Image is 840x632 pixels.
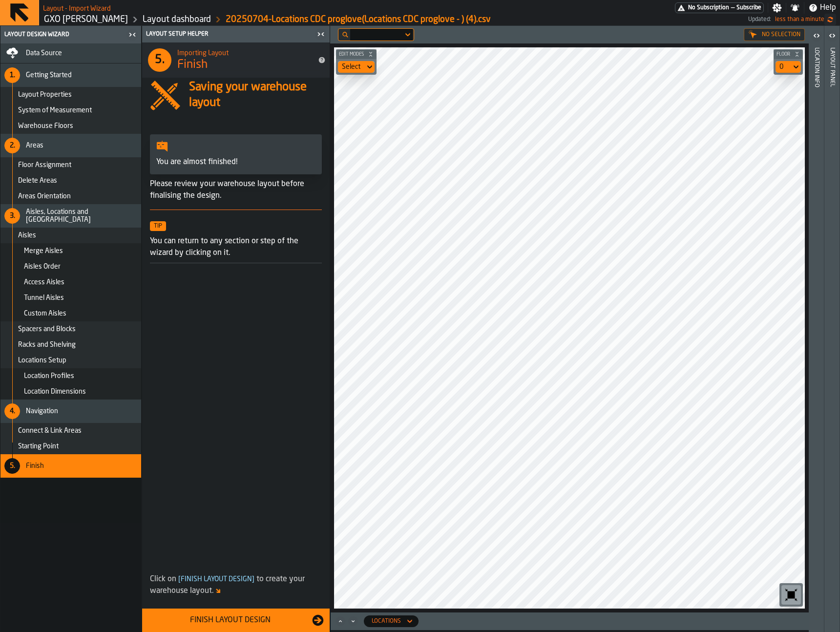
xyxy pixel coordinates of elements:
[18,122,73,130] span: Warehouse Floors
[0,103,141,118] li: menu System of Measurement
[0,400,141,423] li: menu Navigation
[18,442,59,450] span: Starting Point
[0,87,141,103] li: menu Layout Properties
[774,49,803,59] button: button-
[0,321,141,337] li: menu Spacers and Blocks
[176,576,256,583] span: Finish Layout Design
[0,368,141,384] li: menu Location Profiles
[43,3,111,13] h2: Sub Title
[26,462,44,470] span: Finish
[744,28,805,41] div: No Selection
[0,189,141,204] li: menu Areas Orientation
[736,4,761,11] span: Subscribe
[24,247,63,255] span: Merge Aisles
[813,45,820,630] div: Location Info
[779,583,803,607] div: button-toolbar-undefined
[0,63,141,87] li: menu Getting Started
[2,31,126,38] div: Layout Design Wizard
[252,576,254,583] span: ]
[18,232,36,239] span: Aisles
[189,80,322,111] h4: Saving your warehouse layout
[18,357,66,364] span: Locations Setup
[786,3,804,13] label: button-toggle-Notifications
[177,47,306,57] h2: Sub Title
[156,156,315,168] p: You are almost finished!
[148,614,312,626] div: Finish Layout Design
[804,2,840,14] label: button-toggle-Help
[314,28,328,40] label: button-toggle-Close me
[0,423,141,439] li: menu Connect & Link Areas
[142,42,330,78] div: title-Finish
[675,2,764,13] div: Menu Subscription
[150,235,322,259] p: You can return to any section or step of the wizard by clicking on it.
[26,49,62,57] span: Data Source
[177,57,208,73] span: Finish
[768,3,786,13] label: button-toggle-Settings
[335,616,346,626] button: Maximize
[748,16,771,23] span: Updated:
[0,306,141,321] li: menu Custom Aisles
[824,14,836,25] label: button-toggle-undefined
[342,63,361,71] div: DropdownMenuValue-none
[144,31,314,38] div: Layout Setup Helper
[0,157,141,173] li: menu Floor Assignment
[148,48,171,72] div: 5.
[18,161,71,169] span: Floor Assignment
[178,576,181,583] span: [
[26,71,72,79] span: Getting Started
[0,243,141,259] li: menu Merge Aisles
[0,259,141,274] li: menu Aisles Order
[776,61,801,73] div: DropdownMenuValue-default-floor
[775,16,824,23] span: 10/9/2025, 4:30:46 PM
[18,91,72,99] span: Layout Properties
[26,208,137,224] span: Aisles, Locations and [GEOGRAPHIC_DATA]
[24,294,64,302] span: Tunnel Aisles
[731,4,735,11] span: —
[226,14,491,25] a: link-to-/wh/i/baca6aa3-d1fc-43c0-a604-2a1c9d5db74d/import/layout/c5ea9846-d6dd-4edc-b85f-152cc3b3...
[24,263,61,271] span: Aisles Order
[24,388,86,396] span: Location Dimensions
[372,618,401,625] div: DropdownMenuValue-locations
[0,454,141,478] li: menu Finish
[24,278,64,286] span: Access Aisles
[688,4,729,11] span: No Subscription
[26,142,43,149] span: Areas
[338,61,375,73] div: DropdownMenuValue-none
[142,609,330,632] button: button-Finish Layout Design
[18,427,82,435] span: Connect & Link Areas
[779,63,787,71] div: DropdownMenuValue-default-floor
[0,43,141,63] li: menu Data Source
[4,403,20,419] div: 4.
[43,14,491,25] nav: Breadcrumb
[829,45,836,630] div: Layout panel
[4,458,20,474] div: 5.
[824,26,840,632] header: Layout panel
[24,372,74,380] span: Location Profiles
[0,118,141,134] li: menu Warehouse Floors
[18,192,71,200] span: Areas Orientation
[18,325,76,333] span: Spacers and Blocks
[0,439,141,454] li: menu Starting Point
[143,14,211,25] a: link-to-/wh/i/baca6aa3-d1fc-43c0-a604-2a1c9d5db74d/designer
[4,138,20,153] div: 2.
[337,52,366,57] span: Edit Modes
[0,26,141,43] header: Layout Design Wizard
[4,208,20,224] div: 3.
[0,290,141,306] li: menu Tunnel Aisles
[142,26,330,42] header: Layout Setup Helper
[24,310,66,317] span: Custom Aisles
[342,32,348,38] div: hide filter
[0,228,141,243] li: menu Aisles
[26,407,58,415] span: Navigation
[825,28,839,45] label: button-toggle-Open
[0,274,141,290] li: menu Access Aisles
[0,134,141,157] li: menu Areas
[336,49,377,59] button: button-
[783,587,799,603] svg: Reset zoom and position
[347,616,359,626] button: Minimize
[0,337,141,353] li: menu Racks and Shelving
[775,52,792,57] span: Floor
[150,221,166,231] span: Tip
[0,204,141,228] li: menu Aisles, Locations and Bays
[4,67,20,83] div: 1.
